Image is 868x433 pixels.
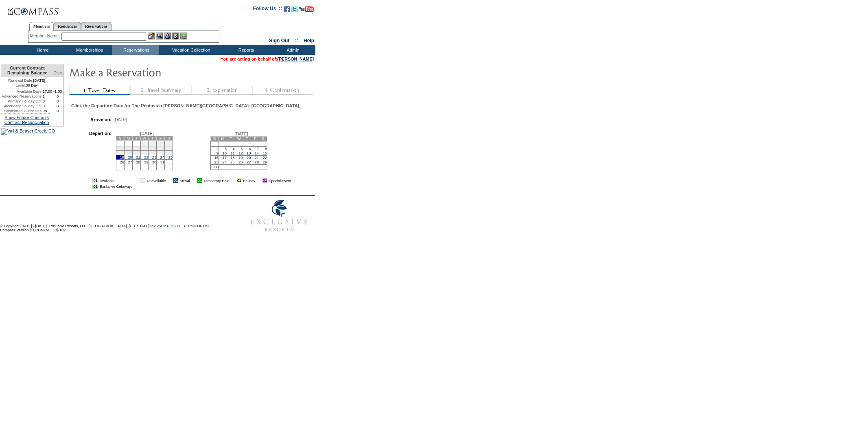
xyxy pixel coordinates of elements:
[124,136,132,140] td: M
[295,38,298,44] span: ::
[284,6,290,12] img: Become our fan on Facebook
[116,155,125,159] td: 19
[4,120,49,125] a: Contract Reconciliation
[54,22,81,30] a: Residences
[180,33,187,39] img: b_calculator.gif
[249,147,251,151] a: 6
[124,146,132,150] td: 6
[168,178,172,183] img: i.gif
[132,146,140,150] td: 7
[255,160,259,164] a: 28
[144,160,148,164] a: 29
[222,45,269,55] td: Reports
[1,64,52,77] td: Current Contract Remaining Balance
[291,6,298,12] img: Follow us on Twitter
[43,109,52,113] td: 98
[232,147,234,151] a: 4
[157,136,165,140] td: F
[299,8,314,13] a: Subscribe to our YouTube Channel
[152,155,156,159] a: 23
[216,151,219,155] a: 9
[225,147,227,151] a: 3
[140,136,149,140] td: W
[114,117,127,122] span: [DATE]
[30,33,61,39] div: Member Name:
[43,104,52,109] td: 0
[149,141,157,146] td: 2
[136,155,140,159] a: 21
[52,94,63,99] td: 0
[221,57,314,61] span: You are acting on behalf of:
[1,104,43,109] td: Secondary Holiday Opt:
[81,22,112,30] a: Reservations
[29,22,54,31] a: Members
[1,99,43,104] td: Primary Holiday Opt:
[124,150,132,155] td: 13
[165,141,173,146] td: 4
[75,131,112,172] td: Depart on:
[269,45,315,55] td: Admin
[231,178,235,183] img: i.gif
[152,160,156,164] a: 30
[219,136,227,141] td: M
[132,136,140,140] td: T
[255,151,259,155] a: 14
[1,83,52,89] td: 30 Day
[147,178,166,183] td: Unavailable
[4,115,49,120] a: Show Future Contracts
[243,178,255,183] td: Holiday
[160,155,164,159] a: 24
[243,196,315,236] img: Exclusive Resorts
[179,178,190,183] td: Arrival
[243,136,251,141] td: T
[43,89,52,94] td: 17.00
[230,151,234,155] a: 11
[52,99,63,104] td: 0
[173,178,178,183] td: 01
[192,178,196,183] img: i.gif
[222,160,226,164] a: 24
[43,99,52,104] td: 0
[100,185,133,189] td: Exclusive Getaways
[234,131,248,136] span: [DATE]
[8,78,33,83] span: Renewal Date:
[69,64,232,80] img: Make Reservation
[291,8,298,13] a: Follow us on Twitter
[241,147,243,151] a: 5
[265,142,267,146] a: 1
[100,178,133,183] td: Available
[140,131,154,136] span: [DATE]
[136,160,140,164] a: 28
[140,146,149,150] td: 8
[222,156,226,160] a: 17
[75,117,112,122] td: Arrive on:
[191,86,252,95] img: step3_state1.gif
[214,160,219,164] a: 23
[65,45,112,55] td: Memberships
[116,146,125,150] td: 5
[203,178,230,183] td: Temporary Hold
[168,155,173,159] a: 25
[140,141,149,146] td: 1
[52,109,63,113] td: 0
[148,33,155,39] img: b_edit.gif
[130,86,191,95] img: step2_state1.gif
[112,45,159,55] td: Reservations
[172,33,179,39] img: Reservations
[257,147,259,151] a: 7
[238,160,243,164] a: 26
[238,151,243,155] a: 12
[230,160,234,164] a: 25
[269,38,289,44] a: Sign Out
[116,136,125,140] td: S
[43,94,52,99] td: 1
[160,160,164,164] a: 31
[230,156,234,160] a: 18
[140,150,149,155] td: 15
[1,128,55,135] img: Vail & Beaver Creek, CO
[1,109,43,113] td: Sponsored Guest Res:
[149,146,157,150] td: 9
[235,136,243,141] td: W
[216,147,219,151] a: 2
[132,150,140,155] td: 14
